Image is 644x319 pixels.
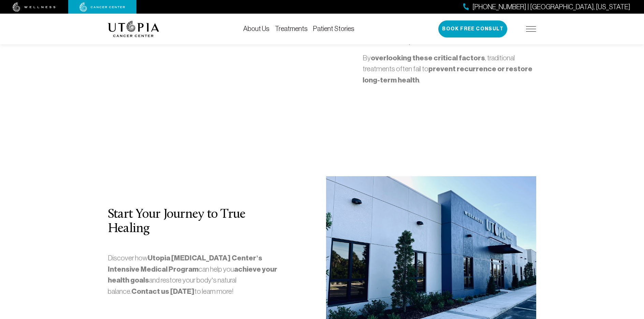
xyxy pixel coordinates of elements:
a: [PHONE_NUMBER] | [GEOGRAPHIC_DATA], [US_STATE] [463,2,630,12]
strong: Utopia [MEDICAL_DATA] Center’s Intensive Medical Program [108,254,262,274]
h2: Start Your Journey to True Healing [108,208,281,236]
p: By , traditional treatments often fail to . [363,52,536,86]
span: [PHONE_NUMBER] | [GEOGRAPHIC_DATA], [US_STATE] [472,2,630,12]
button: Book Free Consult [438,20,507,37]
strong: overlooking these critical factors [371,54,485,62]
img: icon-hamburger [526,26,536,32]
img: wellness [13,2,56,12]
a: Patient Stories [313,25,354,32]
a: Contact us [DATE] [131,287,194,296]
img: cancer center [79,2,125,12]
strong: prevent recurrence or restore long-term health [363,64,532,85]
p: Discover how can help you and restore your body’s natural balance. to learn more! [108,253,281,297]
a: About Us [243,25,269,32]
img: logo [108,21,159,37]
a: Treatments [275,25,308,32]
